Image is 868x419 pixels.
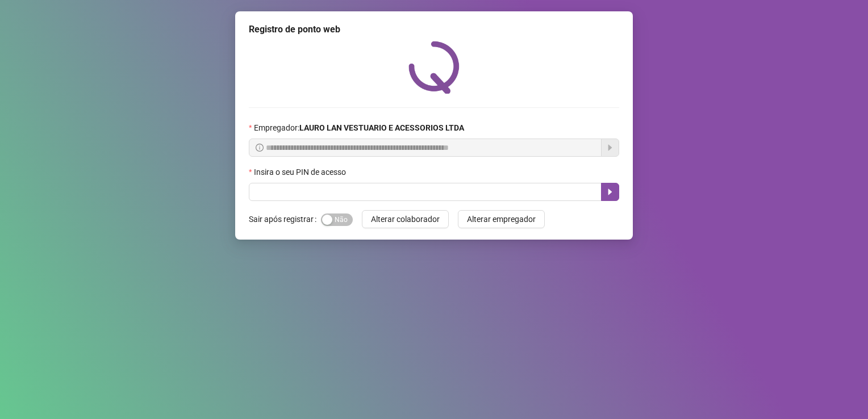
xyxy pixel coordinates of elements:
[256,144,264,152] span: info-circle
[408,41,460,94] img: QRPoint
[467,213,536,225] span: Alterar empregador
[249,210,321,228] label: Sair após registrar
[299,123,464,132] strong: LAURO LAN VESTUARIO E ACESSORIOS LTDA
[606,187,615,196] span: caret-right
[371,213,440,225] span: Alterar colaborador
[254,121,464,134] span: Empregador :
[458,210,545,228] button: Alterar empregador
[249,23,619,36] div: Registro de ponto web
[249,166,353,178] label: Insira o seu PIN de acesso
[362,210,449,228] button: Alterar colaborador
